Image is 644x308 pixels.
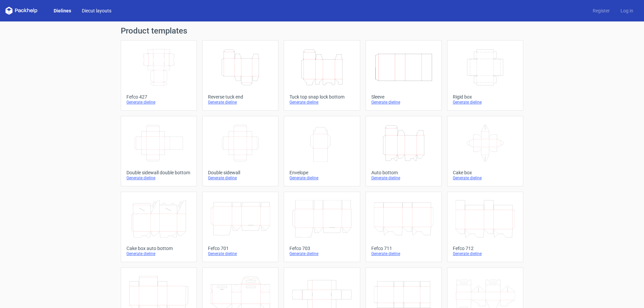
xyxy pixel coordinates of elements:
[447,40,523,111] a: Rigid boxGenerate dieline
[447,192,523,262] a: Fefco 712Generate dieline
[371,246,436,251] div: Fefco 711
[202,116,278,186] a: Double sidewallGenerate dieline
[453,94,518,100] div: Rigid box
[289,94,354,100] div: Tuck top snap lock bottom
[289,246,354,251] div: Fefco 703
[371,251,436,256] div: Generate dieline
[208,170,273,175] div: Double sidewall
[284,116,360,186] a: EnvelopeGenerate dieline
[208,100,273,105] div: Generate dieline
[126,94,191,100] div: Fefco 427
[453,246,518,251] div: Fefco 712
[453,100,518,105] div: Generate dieline
[126,175,191,181] div: Generate dieline
[121,27,523,35] h1: Product templates
[121,40,197,111] a: Fefco 427Generate dieline
[126,251,191,256] div: Generate dieline
[208,246,273,251] div: Fefco 701
[366,192,442,262] a: Fefco 711Generate dieline
[289,175,354,181] div: Generate dieline
[587,7,615,14] a: Register
[284,192,360,262] a: Fefco 703Generate dieline
[289,251,354,256] div: Generate dieline
[289,170,354,175] div: Envelope
[121,192,197,262] a: Cake box auto bottomGenerate dieline
[453,170,518,175] div: Cake box
[371,175,436,181] div: Generate dieline
[126,170,191,175] div: Double sidewall double bottom
[126,100,191,105] div: Generate dieline
[76,7,117,14] a: Diecut layouts
[366,40,442,111] a: SleeveGenerate dieline
[284,40,360,111] a: Tuck top snap lock bottomGenerate dieline
[126,246,191,251] div: Cake box auto bottom
[453,251,518,256] div: Generate dieline
[208,251,273,256] div: Generate dieline
[289,100,354,105] div: Generate dieline
[453,175,518,181] div: Generate dieline
[371,170,436,175] div: Auto bottom
[202,40,278,111] a: Reverse tuck endGenerate dieline
[371,94,436,100] div: Sleeve
[202,192,278,262] a: Fefco 701Generate dieline
[366,116,442,186] a: Auto bottomGenerate dieline
[371,100,436,105] div: Generate dieline
[121,116,197,186] a: Double sidewall double bottomGenerate dieline
[615,7,639,14] a: Log in
[208,175,273,181] div: Generate dieline
[208,94,273,100] div: Reverse tuck end
[48,7,76,14] a: Dielines
[447,116,523,186] a: Cake boxGenerate dieline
